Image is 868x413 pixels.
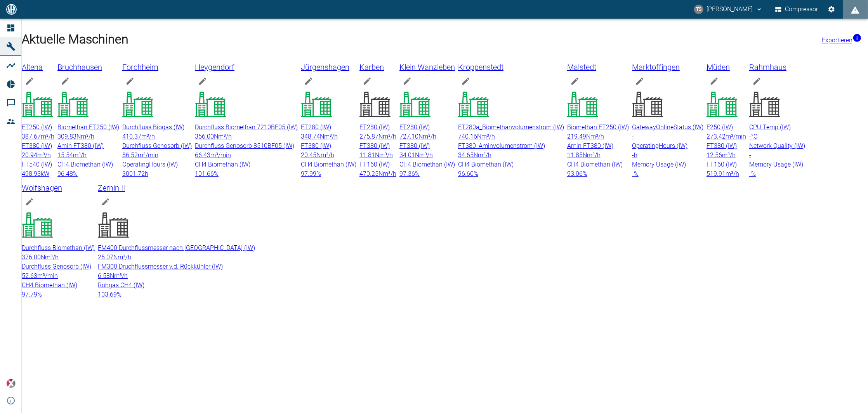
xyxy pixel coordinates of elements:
[822,37,862,44] a: Exportieren
[22,62,43,72] span: Altena
[399,123,430,131] span: FT280 (IW)
[138,151,158,159] span: m³/min
[22,253,41,261] span: 376.00
[399,133,418,140] span: 727.10
[359,161,390,168] span: FT160 (IW)
[474,151,491,159] span: Nm³/h
[632,123,703,131] span: GatewayOnlineStatus (IW)
[458,161,514,168] span: CH4 Biomethan (IW)
[359,133,378,140] span: 275.87
[57,151,73,159] span: 15.54
[726,133,746,140] span: m³/min
[707,123,733,131] span: F250 (IW)
[41,253,59,261] span: Nm³/h
[567,73,583,89] button: edit machine
[113,253,131,261] span: Nm³/h
[110,272,128,279] span: Nm³/h
[37,151,51,159] span: m³/h
[458,151,474,159] span: 34.65
[22,291,37,298] span: 97.79
[474,170,478,177] span: %
[749,170,751,177] span: -
[195,133,214,140] span: 356.00
[707,151,722,159] span: 12.56
[751,170,756,177] span: %
[316,151,334,159] span: Nm³/h
[707,61,746,179] a: Müdenedit machineF250 (IW)273.42m³/minFT380 (IW)12.56m³/hFT160 (IW)519.91m³/h
[458,62,503,72] span: Kroppenstedt
[749,142,805,149] span: Network Quality (IW)
[301,170,316,177] span: 97.99
[195,62,234,72] span: Heygendorf
[458,73,474,89] button: edit machine
[399,151,415,159] span: 34.01
[567,61,629,179] a: Malstedtedit machineBiomethan FT250 (IW)219.49Nm³/hAmin FT380 (IW)11.85Nm³/hCH4 Biomethan (IW)93.06%
[301,133,320,140] span: 348.74
[98,182,255,299] a: Zernin IIedit machineFM400 Durchflussmesser nach [GEOGRAPHIC_DATA] (IW)25.07Nm³/hFM300 Druchfluss...
[749,133,751,140] span: -
[22,61,54,179] a: Altenaedit machineFT250 (IW)387.67m³/hFT380 (IW)20.94m³/hFT540 (IW)498.93kW
[98,194,113,210] button: edit machine
[214,170,219,177] span: %
[707,133,726,140] span: 273.42
[41,170,49,177] span: kW
[749,123,791,131] span: CPU Temp (IW)
[707,62,730,72] span: Müden
[632,73,648,89] button: edit machine
[122,151,138,159] span: 86.52
[399,142,430,149] span: FT380 (IW)
[301,161,356,168] span: CH4 Biomethan (IW)
[567,161,623,168] span: CH4 Biomethan (IW)
[749,61,805,179] a: Rahmhausedit machineCPU Temp (IW)-°CNetwork Quality (IW)-Memory Usage (IW)-%
[825,2,838,16] button: Einstellungen
[632,170,634,177] span: -
[301,73,316,89] button: edit machine
[399,62,455,72] span: Klein Wanzleben
[122,123,184,131] span: Durchfluss Biogas (IW)
[707,142,737,149] span: FT380 (IW)
[418,133,436,140] span: Nm³/h
[98,281,144,289] span: Rohgas CH4 (IW)
[749,161,803,168] span: Memory Usage (IW)
[22,161,52,168] span: FT540 (IW)
[632,133,634,140] span: -
[22,272,37,279] span: 52.63
[57,73,73,89] button: edit machine
[477,133,495,140] span: Nm³/h
[722,151,736,159] span: m³/h
[634,151,637,159] span: h
[415,170,420,177] span: %
[458,142,545,149] span: FT380_Aminvolumenstrom (IW)
[852,33,862,43] svg: Jetzt mit HF Export
[22,244,95,252] span: Durchfluss Biomethan (IW)
[707,161,737,168] span: FT160 (IW)
[57,170,73,177] span: 96.48
[583,151,601,159] span: Nm³/h
[458,133,477,140] span: 740.16
[749,151,751,159] span: -
[210,151,231,159] span: m³/min
[359,73,375,89] button: edit machine
[632,142,687,149] span: OperatingHours (IW)
[359,62,384,72] span: Karben
[301,62,349,72] span: Jürgenshagen
[22,151,37,159] span: 20.94
[214,133,232,140] span: Nm³/h
[195,73,210,89] button: edit machine
[22,281,77,289] span: CH4 Biomethan (IW)
[41,133,54,140] span: m³/h
[122,73,138,89] button: edit machine
[632,161,686,168] span: Memory Usage (IW)
[98,291,117,298] span: 103.69
[632,61,703,179] a: Marktoffingenedit machineGatewayOnlineStatus (IW)-OperatingHours (IW)-hMemory Usage (IW)-%
[567,142,613,149] span: Amin FT380 (IW)
[141,133,155,140] span: m³/h
[37,272,58,279] span: m³/min
[122,142,192,149] span: Durchfluss Genosorb (IW)
[22,73,37,89] button: edit machine
[22,142,52,149] span: FT380 (IW)
[6,379,16,388] img: Xplore Logo
[399,73,415,89] button: edit machine
[693,2,764,16] button: timo.streitbuerger@arcanum-energy.de
[567,133,586,140] span: 219.49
